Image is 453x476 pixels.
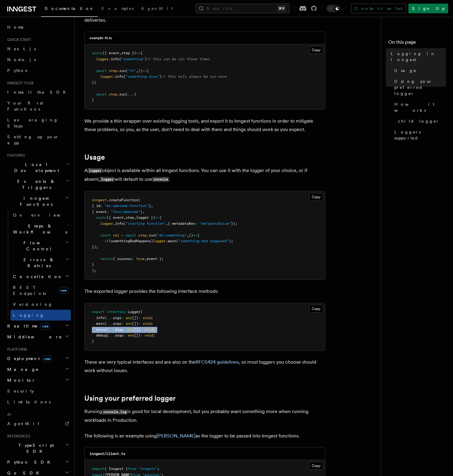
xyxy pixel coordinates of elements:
[11,282,71,299] a: REST Endpointsnew
[92,210,107,214] span: { event
[408,4,448,13] a: Sign Up
[398,118,439,124] span: child logger
[121,233,123,237] span: =
[11,274,63,280] span: Cancellation
[123,221,126,226] span: (
[100,233,111,237] span: const
[145,327,153,332] span: void
[159,215,161,220] span: {
[5,193,71,210] button: Inngest Functions
[157,433,195,439] a: [PERSON_NAME]
[142,316,151,320] span: void
[92,245,98,249] span: });
[142,69,147,73] span: =>
[151,316,153,320] span: ;
[5,434,30,439] span: References
[7,46,36,51] span: Next.js
[392,99,446,116] a: How it works
[13,213,75,218] span: Overview
[11,310,71,321] a: Logging
[96,321,105,326] span: warn
[151,321,153,326] span: ;
[107,333,109,337] span: (
[11,221,71,237] button: Steps & Workflows
[102,6,134,11] span: Examples
[138,198,140,202] span: (
[134,333,140,337] span: [])
[123,215,126,220] span: ,
[113,257,132,261] span: { success
[138,321,140,326] span: :
[113,221,123,226] span: .info
[153,333,155,337] span: ;
[140,310,142,314] span: {
[92,80,96,85] span: })
[5,153,25,158] span: Features
[89,452,125,456] code: inngest/client.ts
[5,364,71,375] button: Manage
[128,467,136,471] span: from
[137,2,177,16] a: AgentKit
[189,233,193,237] span: ()
[5,323,50,329] span: Realtime
[388,39,446,48] h4: On this page
[391,51,446,63] span: Logging in Inngest
[126,74,159,79] span: "something else"
[138,467,157,471] span: "inngest"
[394,129,446,141] span: Loggers supported
[142,210,145,214] span: ,
[147,257,164,261] span: event };
[159,74,161,79] span: )
[13,285,46,296] span: REST Endpoints
[5,470,43,476] span: Go SDK
[5,377,36,383] span: Monitor
[107,215,123,220] span: ({ event
[5,176,71,193] button: Events & Triggers
[126,316,132,320] span: any
[145,257,147,261] span: ,
[5,366,39,372] span: Manage
[107,321,113,326] span: ...
[199,221,231,226] span: "metadataValue"
[5,457,71,468] button: Python SDK
[153,239,166,243] span: logger
[109,239,153,243] span: (somethingBadHappens)
[126,215,134,220] span: step
[7,134,59,145] span: Setting up your app
[277,5,286,11] kbd: ⌘K
[155,233,157,237] span: (
[123,74,126,79] span: (
[5,347,27,352] span: Platform
[11,271,71,282] button: Cancellation
[5,22,71,33] a: Home
[394,67,417,74] span: Usage
[140,333,142,337] span: :
[128,327,134,332] span: any
[136,257,145,261] span: true
[5,114,71,131] a: Leveraging Steps
[92,467,105,471] span: import
[395,116,446,127] a: child logger
[11,254,71,271] button: Errors & Retries
[126,92,128,96] span: (
[7,117,58,128] span: Leveraging Steps
[7,101,43,111] span: Your first Functions
[11,257,65,269] span: Errors & Retries
[5,396,71,407] a: Limitations
[140,51,142,55] span: {
[105,239,109,243] span: if
[187,233,189,237] span: ,
[96,333,107,337] span: debug
[84,407,325,424] p: Running is good for local development, but you probably want something more when running workload...
[98,2,137,16] a: Examples
[121,316,123,320] span: :
[388,48,446,65] a: Logging in Inngest
[96,316,105,320] span: info
[107,310,126,314] span: interface
[155,215,159,220] span: =>
[128,310,140,314] span: Logger
[132,321,138,326] span: [])
[392,65,446,76] a: Usage
[196,4,289,13] button: Search...⌘K
[11,223,67,235] span: Steps & Workflows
